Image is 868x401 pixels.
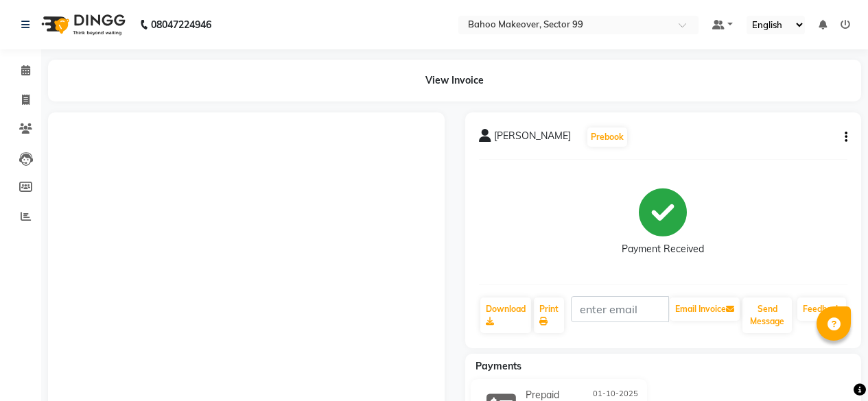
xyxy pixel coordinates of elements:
[48,60,861,101] div: View Invoice
[534,297,564,333] a: Print
[797,297,846,321] a: Feedback
[622,242,704,256] div: Payment Received
[151,5,211,44] b: 08047224946
[571,296,670,322] input: enter email
[587,127,627,147] button: Prebook
[476,360,521,372] span: Payments
[480,297,531,333] a: Download
[494,129,571,148] span: [PERSON_NAME]
[742,297,792,333] button: Send Message
[35,5,129,44] img: logo
[670,297,740,321] button: Email Invoice
[810,346,854,387] iframe: chat widget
